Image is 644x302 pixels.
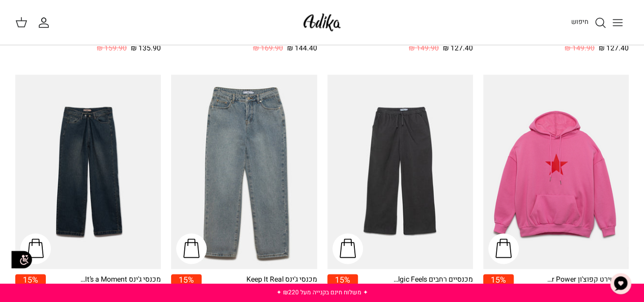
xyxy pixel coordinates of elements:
[565,43,595,54] span: 149.90 ₪
[483,74,629,269] a: סווטשירט קפוצ'ון Star Power אוברסייז
[171,274,202,285] span: 15%
[300,10,344,34] img: Adika IL
[483,274,514,285] span: 15%
[171,274,202,296] a: 15%
[606,11,629,34] button: Toggle menu
[483,274,514,296] a: 15%
[287,43,317,54] span: 144.40 ₪
[15,74,161,269] a: מכנסי ג'ינס It’s a Moment גזרה רחבה | BAGGY
[8,246,36,274] img: accessibility_icon02.svg
[15,274,46,285] span: 15%
[202,274,317,296] a: מכנסי ג'ינס Keep It Real 169.90 ₪ 199.90 ₪
[171,74,317,269] a: מכנסי ג'ינס Keep It Real
[97,43,127,54] span: 159.90 ₪
[547,274,629,285] div: סווטשירט קפוצ'ון Star Power אוברסייז
[605,268,636,299] button: צ'אט
[327,274,358,285] span: 15%
[409,43,439,54] span: 149.90 ₪
[571,17,589,26] span: חיפוש
[514,274,629,296] a: סווטשירט קפוצ'ון Star Power אוברסייז 127.40 ₪ 149.90 ₪
[79,274,161,285] div: מכנסי ג'ינס It’s a Moment גזרה רחבה | BAGGY
[38,16,54,29] a: החשבון שלי
[327,274,358,296] a: 15%
[276,288,368,297] a: ✦ משלוח חינם בקנייה מעל ₪220 ✦
[253,43,283,54] span: 169.90 ₪
[236,274,317,285] div: מכנסי ג'ינס Keep It Real
[599,43,629,54] span: 127.40 ₪
[46,274,161,296] a: מכנסי ג'ינס It’s a Moment גזרה רחבה | BAGGY 195.40 ₪ 229.90 ₪
[443,43,473,54] span: 127.40 ₪
[358,274,473,296] a: מכנסיים רחבים Nostalgic Feels קורדרוי 144.40 ₪ 169.90 ₪
[571,16,606,29] a: חיפוש
[391,274,473,285] div: מכנסיים רחבים Nostalgic Feels קורדרוי
[131,43,161,54] span: 135.90 ₪
[327,74,473,269] a: מכנסיים רחבים Nostalgic Feels קורדרוי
